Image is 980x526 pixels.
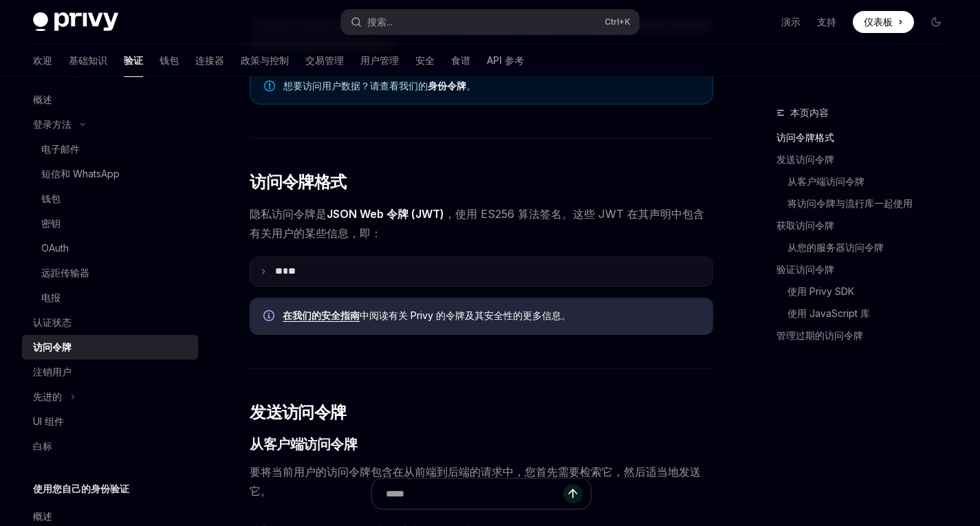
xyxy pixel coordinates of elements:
font: 发送访问令牌 [776,153,834,165]
font: +K [619,17,631,27]
img: 深色标志 [33,12,118,32]
font: 先进的 [33,391,62,402]
a: 安全 [415,44,435,77]
font: 支持 [817,16,836,28]
a: 用户管理 [360,44,399,77]
font: 要将当前用户的访问令牌包含在从前端到后端的请求中，您首先需要检索它，然后适当地发送它。 [250,465,701,498]
font: OAuth [41,242,69,254]
font: 想要访问用户数据？请查看我们的 [283,80,428,91]
font: 远距传输器 [41,267,89,278]
font: 身份令牌 [428,80,466,91]
a: 仪表板 [853,11,914,33]
a: JSON Web 令牌 (JWT) [327,207,444,221]
font: 注销用户 [33,366,72,377]
font: 。 [561,309,571,321]
a: 白标 [22,434,198,459]
font: 使用 Privy SDK [787,285,854,297]
a: 密钥 [22,211,198,236]
button: 发送消息 [563,484,582,503]
font: 使用您自己的身份验证 [33,483,129,494]
font: 交易管理 [305,54,344,66]
font: 政策与控制 [241,54,289,66]
a: 食谱 [451,44,470,77]
a: 发送访问令牌 [776,149,958,171]
font: 中阅读有关 Privy 的令牌及其安全性的更多信息 [360,309,561,321]
font: API 参考 [487,54,524,66]
a: 支持 [817,15,836,29]
font: 从客户端访问令牌 [250,436,357,452]
a: 验证 [124,44,143,77]
font: ，使用 ES256 算法签名。这些 JWT 在其声明中包含有关用户的某些信息，即： [250,207,704,240]
font: 获取访问令牌 [776,219,834,231]
svg: 笔记 [264,80,275,91]
font: 本页内容 [790,107,829,118]
svg: 信息 [263,310,277,324]
a: 获取访问令牌 [776,215,958,237]
a: 管理过期的访问令牌 [776,325,958,347]
a: UI 组件 [22,409,198,434]
a: 钱包 [22,186,198,211]
font: 钱包 [160,54,179,66]
font: 演示 [781,16,801,28]
a: 电报 [22,285,198,310]
font: 从您的服务器访问令牌 [787,241,884,253]
font: 欢迎 [33,54,52,66]
a: 从客户端访问令牌 [787,171,958,193]
a: 访问令牌格式 [776,127,958,149]
a: 认证状态 [22,310,198,335]
font: 隐私访问令牌是 [250,207,327,221]
a: 电子邮件 [22,137,198,162]
a: API 参考 [487,44,524,77]
font: 电子邮件 [41,143,80,155]
a: 身份令牌 [428,80,466,92]
font: 管理过期的访问令牌 [776,329,863,341]
a: 政策与控制 [241,44,289,77]
a: 验证访问令牌 [776,259,958,281]
a: 在我们的安全指南 [283,309,360,322]
font: 钱包 [41,193,61,204]
font: 认证状态 [33,316,72,328]
font: 访问令牌格式 [776,131,834,143]
a: 基础知识 [69,44,107,77]
button: 搜索...Ctrl+K [341,10,638,34]
a: 交易管理 [305,44,344,77]
font: 概述 [33,510,52,522]
font: 在我们的安全指南 [283,309,360,321]
a: 使用 Privy SDK [787,281,958,303]
font: 登录方法 [33,118,72,130]
font: 搜索... [367,16,393,28]
font: 仪表板 [864,16,893,28]
font: 使用 JavaScript 库 [787,307,870,319]
a: 注销用户 [22,360,198,384]
a: 远距传输器 [22,261,198,285]
a: 使用 JavaScript 库 [787,303,958,325]
a: 概述 [22,87,198,112]
button: 切换暗模式 [925,11,947,33]
font: 短信和 WhatsApp [41,168,120,179]
a: 欢迎 [33,44,52,77]
font: 用户管理 [360,54,399,66]
a: 将访问令牌与流行库一起使用 [787,193,958,215]
font: 从客户端访问令牌 [787,175,864,187]
font: 访问令牌 [33,341,72,353]
font: 概述 [33,94,52,105]
a: 从您的服务器访问令牌 [787,237,958,259]
font: 验证 [124,54,143,66]
font: 食谱 [451,54,470,66]
font: 密钥 [41,217,61,229]
font: UI 组件 [33,415,64,427]
a: 钱包 [160,44,179,77]
font: 白标 [33,440,52,452]
font: 。 [466,80,476,91]
font: 基础知识 [69,54,107,66]
font: Ctrl [605,17,619,27]
font: 访问令牌格式 [250,172,346,192]
a: 连接器 [195,44,224,77]
a: 短信和 WhatsApp [22,162,198,186]
a: 访问令牌 [22,335,198,360]
font: 电报 [41,292,61,303]
font: 安全 [415,54,435,66]
font: 连接器 [195,54,224,66]
font: 发送访问令牌 [250,402,346,422]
